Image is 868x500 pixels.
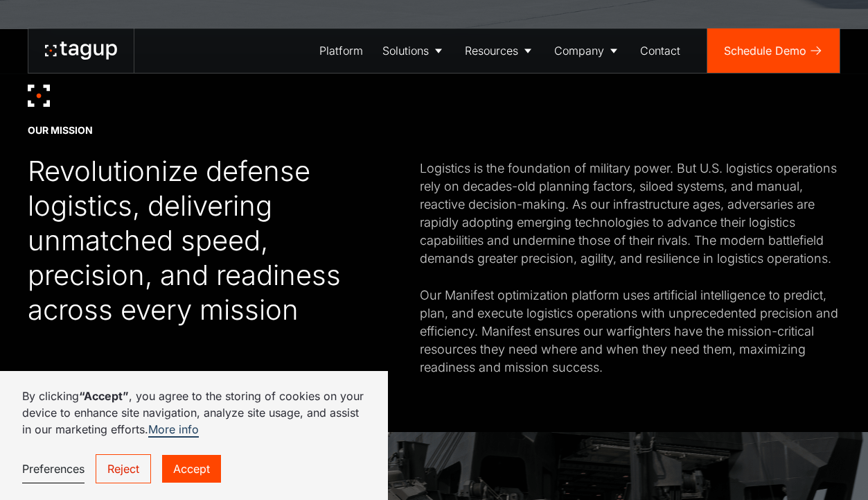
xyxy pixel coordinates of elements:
a: Accept [162,455,221,483]
a: Preferences [22,455,85,483]
div: Schedule Demo [724,42,806,59]
a: Resources [455,28,544,73]
div: Company [554,42,604,59]
a: More info [148,422,199,438]
p: By clicking , you agree to the storing of cookies on your device to enhance site navigation, anal... [22,388,366,438]
a: Company [544,28,630,73]
div: Contact [640,42,680,59]
a: Contact [630,28,690,73]
div: Platform [319,42,363,59]
a: Schedule Demo [707,28,840,73]
div: Logistics is the foundation of military power. But U.S. logistics operations rely on decades-old ... [420,160,840,377]
div: Solutions [382,42,429,59]
div: Revolutionize defense logistics, delivering unmatched speed, precision, and readiness across ever... [28,154,364,327]
div: Resources [465,42,518,59]
a: Reject [96,454,151,483]
a: Solutions [373,28,455,73]
div: OUR MISSION [28,123,93,137]
a: Platform [310,28,373,73]
strong: “Accept” [79,389,129,403]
